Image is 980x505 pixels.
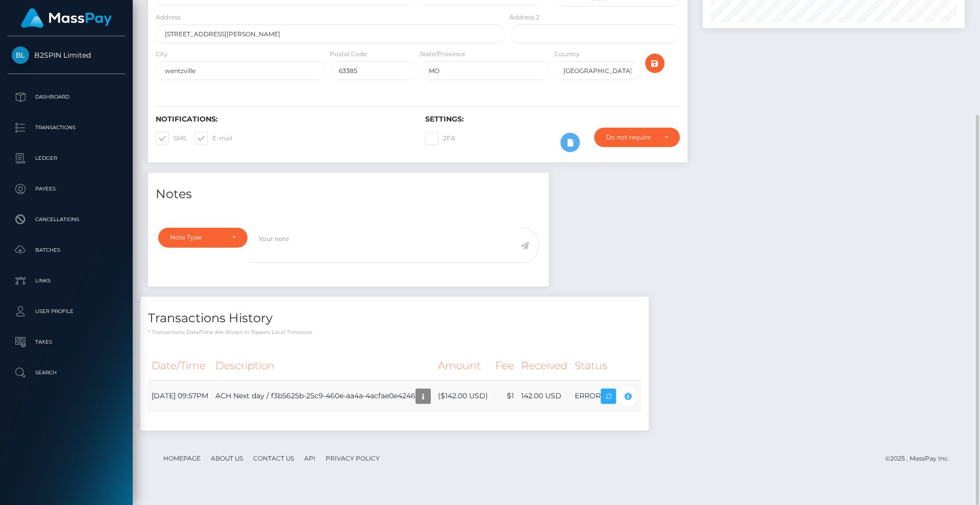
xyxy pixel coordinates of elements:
th: Amount [434,352,492,380]
a: Contact Us [249,450,298,466]
th: Fee [492,352,518,380]
label: State/Province [420,50,465,59]
p: Cancellations [12,212,121,227]
p: Links [12,273,121,288]
button: Do not require [594,128,680,147]
span: B2SPIN Limited [8,51,125,60]
label: 2FA [425,132,455,145]
label: Address [156,13,181,22]
a: Payees [8,176,125,202]
label: Postal Code [330,50,367,59]
a: Cancellations [8,207,125,232]
p: * Transactions date/time are shown in payee's local timezone [148,328,641,336]
h6: Notifications: [156,115,410,124]
div: © 2025 , MassPay Inc. [885,453,957,464]
a: Search [8,360,125,386]
label: Country [554,50,580,59]
label: E-mail [194,132,232,145]
label: City [156,50,168,59]
a: Ledger [8,146,125,171]
td: [DATE] 09:57PM [148,380,212,412]
a: API [300,450,320,466]
a: Links [8,268,125,294]
label: Address 2 [509,13,540,22]
p: Batches [12,243,121,258]
a: Taxes [8,329,125,355]
a: Batches [8,237,125,263]
a: Homepage [159,450,205,466]
th: Status [571,352,641,380]
div: Note Type [170,233,224,242]
a: User Profile [8,299,125,324]
h4: Notes [156,185,541,203]
a: Transactions [8,115,125,140]
p: Dashboard [12,89,121,105]
p: Ledger [12,151,121,166]
th: Received [518,352,571,380]
a: About Us [207,450,247,466]
label: SMS [156,132,186,145]
p: User Profile [12,304,121,319]
p: Taxes [12,334,121,350]
h6: Settings: [425,115,679,124]
p: Search [12,365,121,380]
th: Description [212,352,434,380]
td: 142.00 USD [518,380,571,412]
p: Payees [12,181,121,197]
div: Do not require [606,133,656,141]
p: Transactions [12,120,121,135]
a: Dashboard [8,84,125,110]
td: ERROR [571,380,641,412]
img: MassPay Logo [21,8,112,28]
td: $1 [492,380,518,412]
img: B2SPIN Limited [12,46,29,64]
button: Note Type [158,228,248,247]
a: Privacy Policy [322,450,384,466]
th: Date/Time [148,352,212,380]
h4: Transactions History [148,309,641,327]
td: ACH Next day / f3b5625b-25c9-460e-aa4a-4acfae0e4246 [212,380,434,412]
td: ($142.00 USD) [434,380,492,412]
